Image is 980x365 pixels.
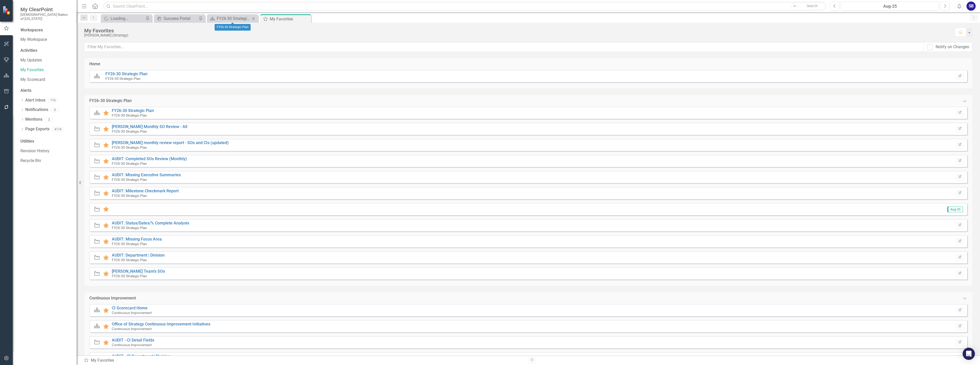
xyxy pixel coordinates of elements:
[112,242,147,246] small: FY26-30 Strategic Plan
[105,71,148,76] a: FY26-30 Strategic Plan
[112,306,148,310] a: CI Scorecard Home
[807,4,818,8] span: Search
[208,15,250,22] a: FY26-30 Strategic Plan
[112,145,147,149] small: FY26-30 Strategic Plan
[936,44,969,50] div: Notify on Changes
[103,2,826,11] input: Search ClearPoint...
[947,207,963,212] span: Aug-25
[112,343,152,347] small: Continuous Improvement
[20,139,71,144] div: Utilities
[112,258,147,262] small: FY26-30 Strategic Plan
[112,274,147,278] small: FY26-30 Strategic Plan
[112,237,162,242] a: AUDIT: Missing Focus Area
[20,6,71,12] span: My ClearPoint
[799,3,825,10] button: Search
[89,98,132,104] div: FY26-30 Strategic Plan
[20,27,43,33] div: Workspaces
[956,73,963,80] button: Set Home Page
[112,327,152,331] small: Continuous Improvement
[20,148,71,154] a: Revision History
[20,48,71,54] div: Activities
[84,358,524,363] div: My Favorites
[164,15,197,22] div: Success Portal
[963,348,975,360] div: Open Intercom Messenger
[966,2,976,11] button: SB
[112,140,229,145] a: [PERSON_NAME] monthly review report - SOs and CIs (updated)
[112,161,147,166] small: FY26-30 Strategic Plan
[20,88,71,94] div: Alerts
[112,322,210,326] a: Office of Strategy Continuous Improvement Initiatives
[105,77,141,81] small: FY26-30 Strategic Plan
[20,77,71,83] a: My Scorecard
[20,67,71,73] a: My Favorites
[20,37,71,43] a: My Workspace
[112,124,187,129] a: [PERSON_NAME] Monthly SO Review - All
[112,172,181,177] a: AUDIT: Missing Executive Summaries
[841,2,939,11] button: Aug-25
[112,311,152,315] small: Continuous Improvement
[45,117,53,122] div: 2
[217,15,250,22] div: FY26-30 Strategic Plan
[89,61,100,67] div: Home
[112,269,165,274] a: [PERSON_NAME] Team's SOs
[270,16,310,22] div: My Favorites
[843,3,937,9] div: Aug-25
[51,108,59,112] div: 0
[112,108,154,113] a: FY26-30 Strategic Plan
[112,113,147,117] small: FY26-30 Strategic Plan
[52,127,64,131] div: 4174
[25,97,45,103] a: Alert Inbox
[112,226,147,230] small: FY26-30 Strategic Plan
[112,156,187,161] a: AUDIT: Completed SOs Review (Monthly)
[112,178,147,182] small: FY26-30 Strategic Plan
[25,126,50,132] a: Page Exports
[112,129,147,133] small: FY26-30 Strategic Plan
[102,15,144,22] a: Loading...
[112,194,147,198] small: FY26-30 Strategic Plan
[84,28,950,33] div: My Favorites
[48,98,58,103] div: 116
[3,6,11,15] img: ClearPoint Strategy
[112,188,179,193] a: AUDIT: Milestone Checkmark Report
[112,221,189,225] a: AUDIT: Status/Dates/% Complete Analysis
[89,295,136,301] div: Continuous Improvement
[155,15,197,22] a: Success Portal
[112,253,165,258] a: AUDIT: Department | Division
[112,338,154,343] a: AUDIT - CI Detail Fields
[215,24,251,31] div: FY26-30 Strategic Plan
[84,33,950,37] div: [PERSON_NAME] (Strategy)
[25,117,42,122] a: Mentions
[20,12,71,21] small: [DEMOGRAPHIC_DATA] Nation of [US_STATE]
[20,158,71,164] a: Recycle Bin
[111,15,144,22] div: Loading...
[25,107,48,113] a: Notifications
[20,57,71,63] a: My Updates
[84,42,924,52] input: Filter My Favorites...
